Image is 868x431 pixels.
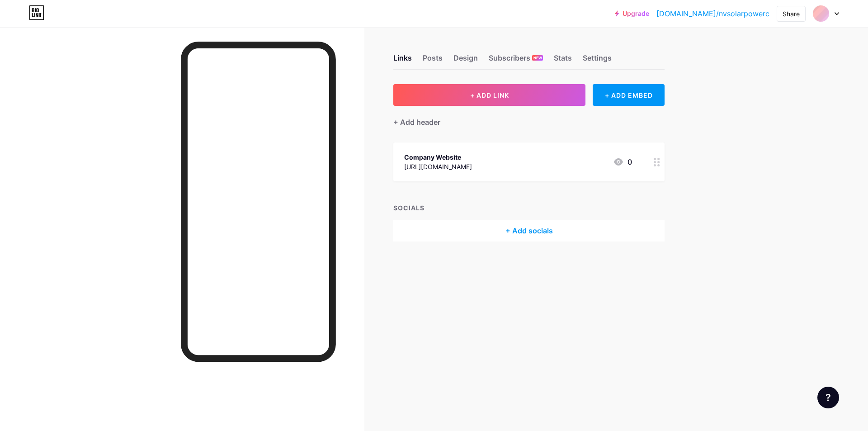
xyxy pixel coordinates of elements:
[783,9,800,19] div: Share
[470,91,509,99] span: + ADD LINK
[554,52,572,69] div: Stats
[393,203,665,213] div: SOCIALS
[593,84,665,106] div: + ADD EMBED
[533,55,542,61] span: NEW
[393,84,585,106] button: + ADD LINK
[613,156,632,167] div: 0
[615,10,649,17] a: Upgrade
[489,52,543,69] div: Subscribers
[583,52,612,69] div: Settings
[393,117,440,128] div: + Add header
[393,220,665,242] div: + Add socials
[423,52,443,69] div: Posts
[393,52,412,69] div: Links
[453,52,478,69] div: Design
[656,8,769,19] a: [DOMAIN_NAME]/nvsolarpowerc
[404,152,472,162] div: Company Website
[404,162,472,171] div: [URL][DOMAIN_NAME]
